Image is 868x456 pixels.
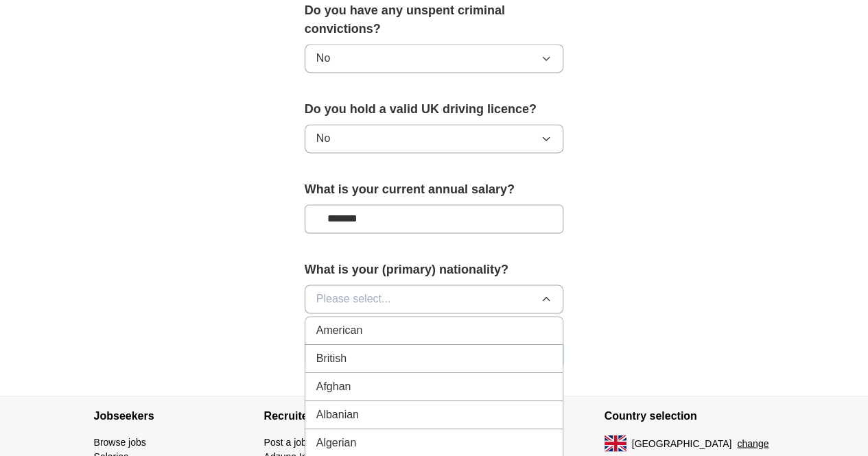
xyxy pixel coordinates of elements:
[316,50,330,67] span: No
[316,407,359,423] span: Albanian
[316,130,330,147] span: No
[305,1,564,38] label: Do you have any unspent criminal convictions?
[264,436,307,447] a: Post a job
[605,396,775,435] h4: Country selection
[316,322,363,339] span: American
[94,436,146,447] a: Browse jobs
[305,180,564,199] label: What is your current annual salary?
[316,350,347,367] span: British
[305,124,564,153] button: No
[632,436,732,451] span: [GEOGRAPHIC_DATA]
[305,285,564,313] button: Please select...
[605,435,626,451] img: UK flag
[305,100,564,119] label: Do you hold a valid UK driving licence?
[305,44,564,73] button: No
[737,436,769,451] button: change
[316,379,351,395] span: Afghan
[316,291,391,307] span: Please select...
[305,261,564,279] label: What is your (primary) nationality?
[316,435,357,451] span: Algerian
